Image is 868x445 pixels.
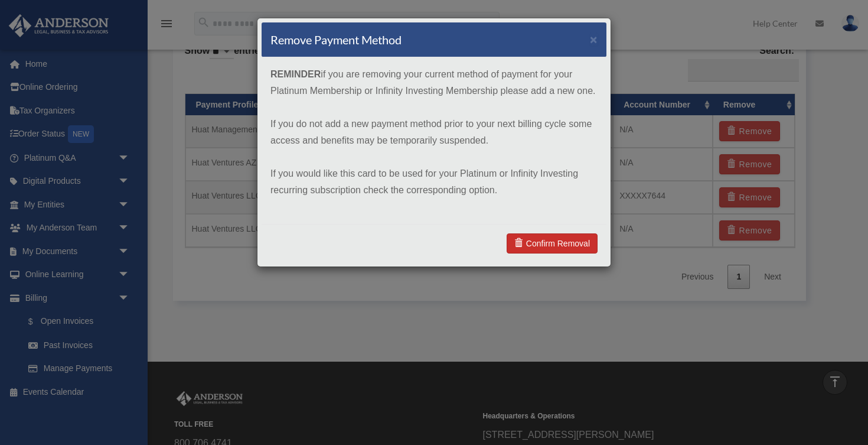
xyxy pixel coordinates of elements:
[590,33,598,46] button: ×
[262,57,606,224] div: if you are removing your current method of payment for your Platinum Membership or Infinity Inves...
[270,165,598,199] p: If you would like this card to be used for your Platinum or Infinity Investing recurring subscrip...
[507,233,598,254] a: Confirm Removal
[270,69,321,79] strong: REMINDER
[270,31,402,48] h4: Remove Payment Method
[270,116,598,149] p: If you do not add a new payment method prior to your next billing cycle some access and benefits ...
